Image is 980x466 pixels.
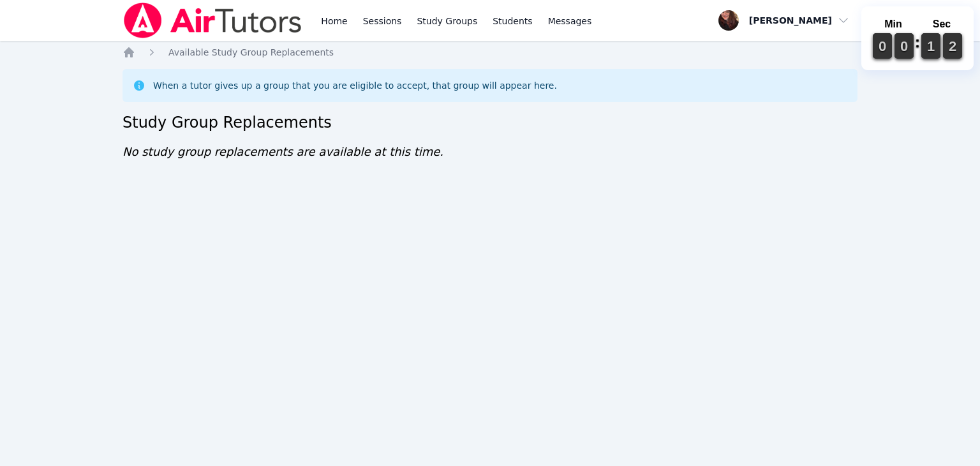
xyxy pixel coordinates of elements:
span: No study group replacements are available at this time. [122,145,443,158]
a: Available Study Group Replacements [168,46,334,59]
span: Available Study Group Replacements [168,47,334,57]
img: Air Tutors [122,3,303,38]
span: Messages [548,15,592,27]
h2: Study Group Replacements [122,112,857,133]
div: When a tutor gives up a group that you are eligible to accept, that group will appear here. [153,79,557,92]
nav: Breadcrumb [122,46,857,59]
